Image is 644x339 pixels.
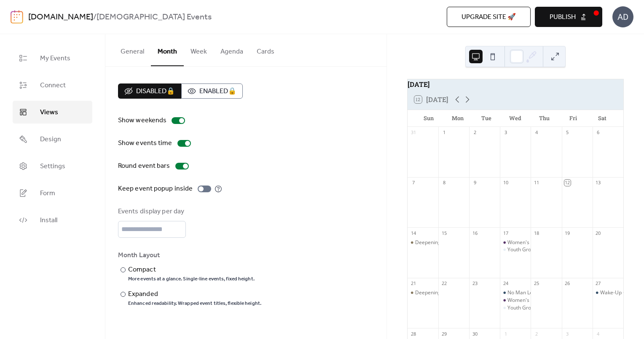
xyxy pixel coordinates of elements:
div: Deepening Your Roots Adult [DEMOGRAPHIC_DATA] Study [DATE] School [415,239,587,246]
div: 27 [595,280,601,287]
a: [DOMAIN_NAME] [28,9,93,25]
button: Agenda [214,34,250,65]
div: 13 [595,180,601,186]
button: Upgrade site 🚀 [447,7,531,27]
span: Views [40,108,58,118]
div: 10 [502,180,509,186]
span: Publish [550,12,576,22]
div: Deepening Your Roots Adult Bible Study Sunday School [408,289,438,296]
span: Settings [40,161,65,172]
div: Wed [501,110,530,127]
button: Cards [250,34,281,65]
div: [DATE] [408,79,623,89]
div: 19 [564,230,571,236]
div: 7 [410,180,416,186]
div: 4 [595,331,601,337]
div: 29 [441,331,447,337]
div: Sat [588,110,617,127]
div: 31 [410,129,416,136]
div: Youth Group [507,246,537,253]
div: Youth Group [500,304,531,312]
button: Publish [535,7,602,27]
div: AD [612,6,633,27]
a: Install [13,209,92,231]
div: 15 [441,230,447,236]
button: Week [184,34,214,65]
a: Connect [13,74,92,97]
a: My Events [13,47,92,70]
div: Show weekends [118,116,166,126]
div: 22 [441,280,447,287]
div: No Man Left Behind Men's [DEMOGRAPHIC_DATA] Study [507,289,641,296]
div: 21 [410,280,416,287]
div: Tue [472,110,501,127]
span: Connect [40,81,66,91]
div: Keep event popup inside [118,184,193,194]
a: Settings [13,155,92,178]
button: General [114,34,151,65]
div: Sun [414,110,443,127]
div: Month Layout [118,250,372,261]
a: Views [13,101,92,124]
div: 3 [502,129,509,136]
div: Women's Bible Study "Finding I AM" [500,239,531,246]
div: Wake-Up Call, Men of God: Promise Keepers Event [593,289,623,296]
img: logo [11,10,23,24]
div: No Man Left Behind Men's Bible Study [500,289,531,296]
div: 2 [533,331,539,337]
div: 16 [472,230,478,236]
div: 17 [502,230,509,236]
b: / [93,9,97,25]
b: [DEMOGRAPHIC_DATA] Events [97,9,212,25]
div: Mon [443,110,472,127]
div: Enhanced readability. Wrapped event titles, flexible height. [128,300,261,307]
a: Form [13,182,92,204]
span: Design [40,135,61,145]
span: Install [40,215,57,226]
div: Show events time [118,138,172,148]
span: Upgrade site 🚀 [462,12,516,22]
div: Youth Group [500,246,531,253]
div: 18 [533,230,539,236]
div: 30 [472,331,478,337]
div: Fri [559,110,588,127]
div: 4 [533,129,539,136]
div: 1 [502,331,509,337]
div: 25 [533,280,539,287]
div: 26 [564,280,571,287]
div: 28 [410,331,416,337]
div: 3 [564,331,571,337]
button: Month [151,34,184,66]
div: 12 [564,180,571,186]
div: 24 [502,280,509,287]
div: Women's Bible Study "Finding I AM" [500,297,531,304]
div: Deepening Your Roots Adult Bible Study Sunday School [408,239,438,246]
div: 1 [441,129,447,136]
div: Youth Group [507,304,537,312]
div: 6 [595,129,601,136]
div: Thu [530,110,559,127]
span: My Events [40,54,70,64]
div: Expanded [128,289,260,299]
a: Design [13,128,92,151]
div: Women's [DEMOGRAPHIC_DATA] Study "Finding I AM" [507,297,635,304]
div: 5 [564,129,571,136]
div: 14 [410,230,416,236]
div: 23 [472,280,478,287]
div: Round event bars [118,161,170,171]
div: 2 [472,129,478,136]
div: 9 [472,180,478,186]
div: Compact [128,265,253,275]
div: Deepening Your Roots Adult [DEMOGRAPHIC_DATA] Study [DATE] School [415,289,587,296]
div: More events at a glance. Single-line events, fixed height. [128,276,255,282]
div: Women's [DEMOGRAPHIC_DATA] Study "Finding I AM" [507,239,635,246]
div: Events display per day [118,207,184,217]
span: Form [40,188,55,199]
div: 11 [533,180,539,186]
div: 20 [595,230,601,236]
div: 8 [441,180,447,186]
